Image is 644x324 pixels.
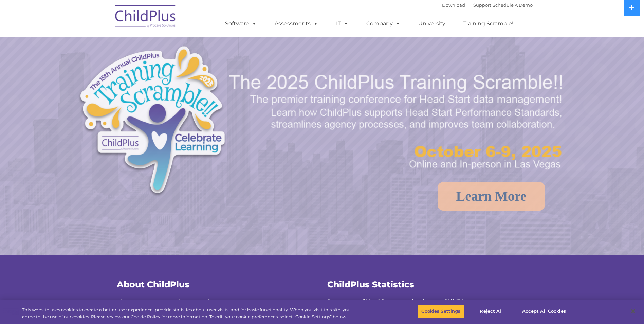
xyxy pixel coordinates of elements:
img: ChildPlus by Procare Solutions [112,0,180,34]
button: Reject All [470,304,513,319]
span: About ChildPlus [117,279,189,289]
a: Download [442,2,465,8]
button: Cookies Settings [418,304,464,319]
strong: Percentage of Head Start agencies that use ChildPlus [327,298,469,304]
a: Training Scramble!! [457,17,521,31]
a: Learn More [438,182,545,211]
a: Support [473,2,491,8]
button: Close [626,304,641,319]
button: Accept All Cookies [518,304,570,319]
a: Assessments [268,17,325,31]
a: IT [329,17,355,31]
span: The ORIGINAL Head Start software. [117,298,229,306]
a: Company [360,17,407,31]
a: University [411,17,452,31]
a: Schedule A Demo [493,2,533,8]
a: Software [218,17,263,31]
div: This website uses cookies to create a better user experience, provide statistics about user visit... [22,307,354,320]
span: ChildPlus Statistics [327,279,414,289]
font: | [442,2,533,8]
